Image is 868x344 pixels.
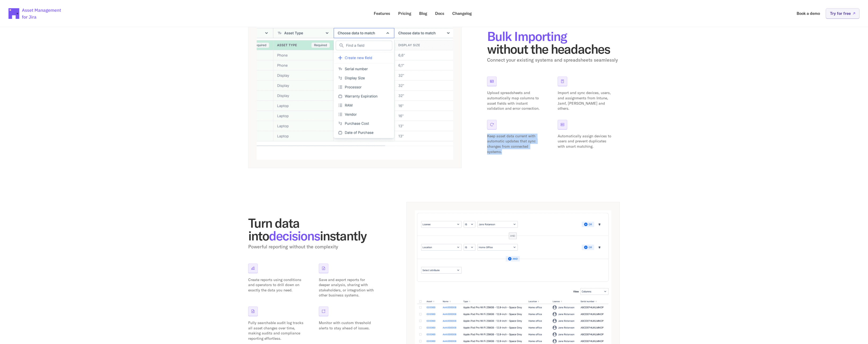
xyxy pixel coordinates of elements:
p: Upload spreadsheets and automatically map columns to asset fields with instant validation and err... [487,90,543,111]
p: Features [374,11,390,15]
p: Monitor with custom threshold alerts to stay ahead of issues. [319,320,375,331]
p: Keep asset data current with automatic updates that sync changes from connected systems. [487,134,543,154]
p: Changelog [452,11,472,15]
a: Book a demo [793,8,824,19]
span: decisions [269,228,320,244]
a: Pricing [394,8,415,19]
img: App [257,25,453,160]
h2: Turn data into instantly [248,216,381,242]
a: Features [370,8,394,19]
p: Import and sync devices, users, and assignments from Intune, Jamf, [PERSON_NAME] and others. [558,90,613,111]
p: Connect your existing systems and spreadsheets seamlessly [487,56,620,64]
p: Fully searchable audit log tracks all asset changes over time, making audits and compliance repor... [248,320,304,341]
a: Blog [415,8,431,19]
a: Changelog [449,8,475,19]
p: Save and export reports for deeper analysis, sharing with stakeholders, or integration with other... [319,277,375,298]
span: Bulk Importing [487,28,567,44]
p: Docs [435,11,444,15]
p: Pricing [398,11,411,15]
p: Blog [419,11,427,15]
p: Powerful reporting without the complexity [248,243,381,251]
p: Try for free [830,11,851,15]
a: Docs [431,8,448,19]
p: Automatically assign devices to users and prevent duplicates with smart matching. [558,134,613,149]
a: Try for free [826,8,860,19]
p: Book a demo [797,11,820,15]
h2: without the headaches [487,30,620,55]
p: Create reports using conditions and operators to drill down on exactly the data you need. [248,277,304,293]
